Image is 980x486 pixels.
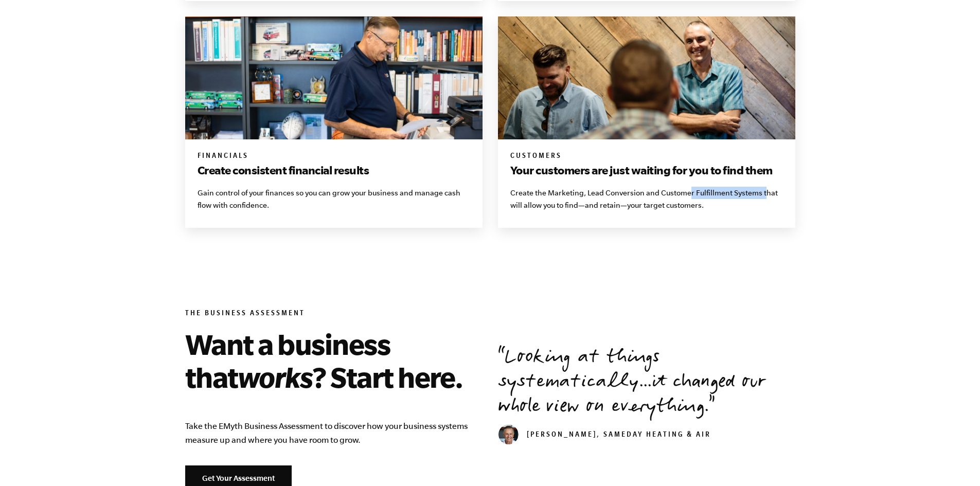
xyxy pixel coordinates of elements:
p: Create the Marketing, Lead Conversion and Customer Fulfillment Systems that will allow you to fin... [510,187,783,211]
h2: Want a business that ? Start here. [185,328,483,393]
img: don weaver headshot [498,424,519,445]
h6: The Business Assessment [185,309,483,319]
p: Gain control of your finances so you can grow your business and manage cash flow with confidence. [198,187,470,211]
p: Looking at things systematically...it changed our whole view on everything. [498,346,795,420]
h3: Create consistent financial results [198,162,470,178]
h6: Financials [198,152,470,162]
cite: [PERSON_NAME], SameDay Heating & Air [498,431,711,440]
h6: Customers [510,152,783,162]
p: Take the EMyth Business Assessment to discover how your business systems measure up and where you... [185,419,483,447]
img: e-myth business coaching solutions curt richardson smiling-in-warehouse [185,16,483,139]
iframe: Chat Widget [929,437,980,486]
em: works [238,361,313,393]
h3: Your customers are just waiting for you to find them [510,162,783,178]
img: e-myth business coaching solutions curt richardson smiling-in-warehouse [498,16,795,139]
